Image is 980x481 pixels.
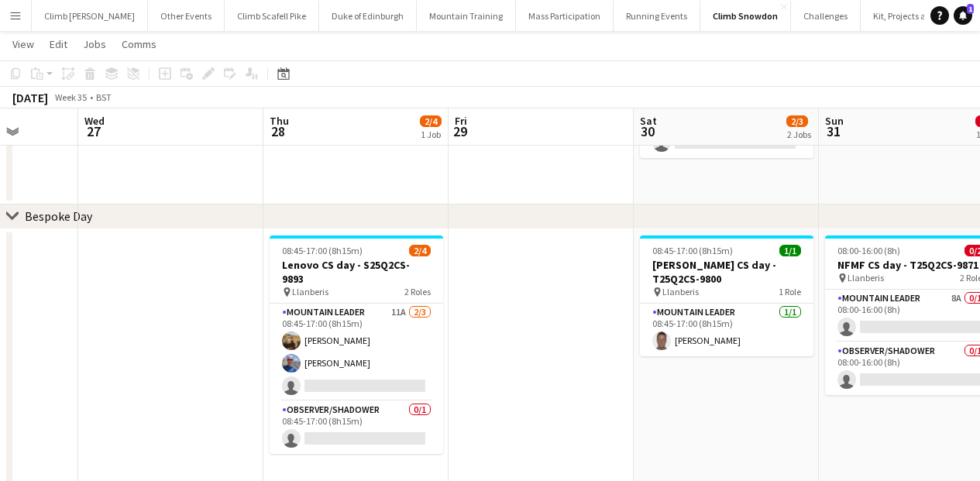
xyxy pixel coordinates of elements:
button: Kit, Projects and Office [861,1,975,31]
div: BST [96,91,112,103]
a: Edit [43,34,74,54]
a: View [6,34,40,54]
span: View [12,37,34,51]
button: Climb [PERSON_NAME] [32,1,148,31]
span: Week 35 [51,91,90,103]
a: Jobs [77,34,112,54]
button: Challenges [791,1,861,31]
button: Climb Snowdon [700,1,791,31]
span: Jobs [83,37,106,51]
button: Mountain Training [417,1,516,31]
button: Duke of Edinburgh [319,1,417,31]
button: Running Events [614,1,700,31]
a: Comms [115,34,163,54]
span: Edit [50,37,67,51]
a: 1 [954,6,972,25]
button: Other Events [148,1,225,31]
button: Climb Scafell Pike [225,1,319,31]
div: [DATE] [12,90,48,105]
span: 1 [967,4,974,14]
div: Bespoke Day [25,208,92,224]
span: Comms [122,37,156,51]
button: Mass Participation [516,1,614,31]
